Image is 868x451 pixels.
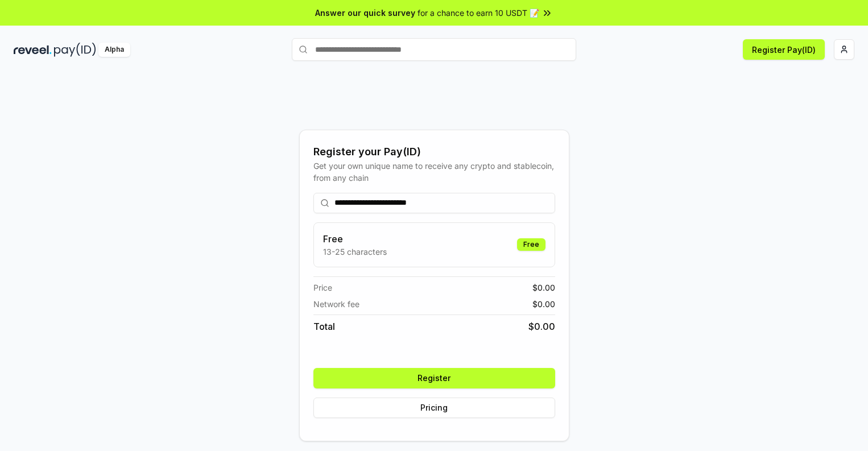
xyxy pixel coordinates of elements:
[532,298,555,310] span: $ 0.00
[323,246,387,258] p: 13-25 characters
[313,368,555,388] button: Register
[98,43,130,57] div: Alpha
[315,7,415,19] span: Answer our quick survey
[313,282,332,293] span: Price
[54,43,96,57] img: pay_id
[323,232,387,246] h3: Free
[528,320,555,333] span: $ 0.00
[418,7,539,19] span: for a chance to earn 10 USDT 📝
[743,39,825,60] button: Register Pay(ID)
[532,282,555,293] span: $ 0.00
[313,160,555,184] div: Get your own unique name to receive any crypto and stablecoin, from any chain
[517,238,545,251] div: Free
[14,43,52,57] img: reveel_dark
[313,298,359,310] span: Network fee
[313,398,555,418] button: Pricing
[313,320,335,333] span: Total
[313,144,555,160] div: Register your Pay(ID)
